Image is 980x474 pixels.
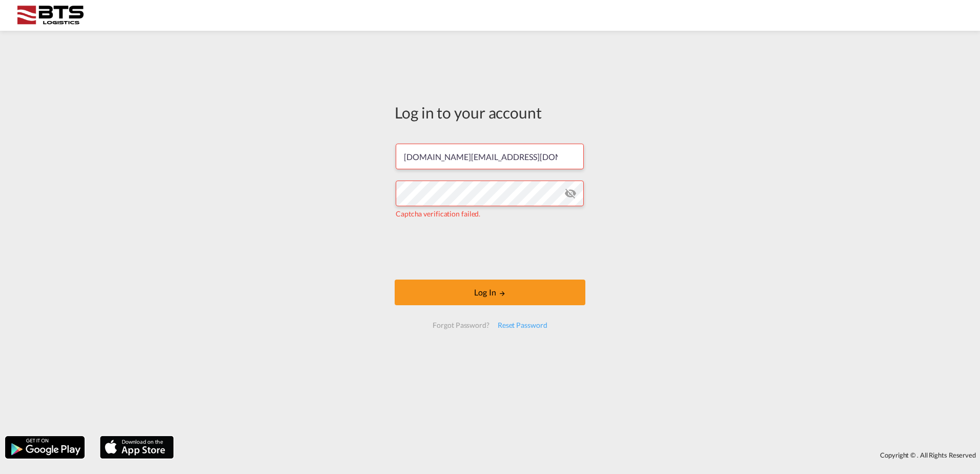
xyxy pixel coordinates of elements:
input: Enter email/phone number [396,144,584,169]
div: Forgot Password? [428,316,493,334]
div: Copyright © . All Rights Reserved [179,446,980,464]
img: apple.png [99,435,175,460]
iframe: reCAPTCHA [412,229,568,269]
div: Log in to your account [395,102,585,123]
span: Captcha verification failed. [396,209,480,218]
md-icon: icon-eye-off [564,187,577,200]
button: LOGIN [395,280,585,305]
div: Reset Password [494,316,552,334]
img: cdcc71d0be7811ed9adfbf939d2aa0e8.png [15,4,85,27]
img: google.png [4,435,86,460]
